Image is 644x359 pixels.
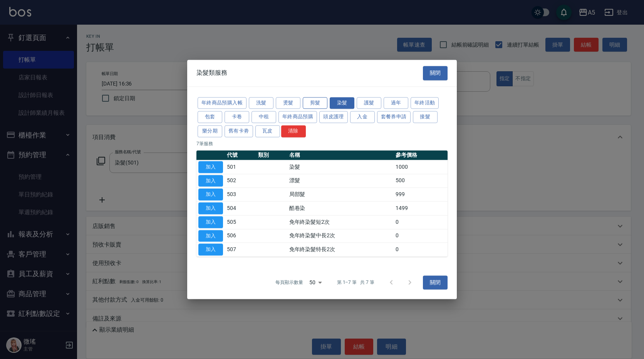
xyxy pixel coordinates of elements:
span: 染髮類服務 [196,69,227,77]
button: 接髮 [413,111,438,123]
td: 500 [394,174,448,188]
button: 中租 [252,111,276,123]
td: 1000 [394,160,448,174]
button: 包套 [198,111,222,123]
td: 507 [225,243,256,257]
button: 過年 [384,97,408,109]
button: 洗髮 [249,97,273,109]
td: 501 [225,160,256,174]
button: 套餐券申請 [377,111,411,123]
button: 護髮 [357,97,381,109]
button: 關閉 [423,275,448,290]
button: 頭皮護理 [319,111,348,123]
p: 7 筆服務 [196,140,448,147]
td: 506 [225,229,256,243]
button: 燙髮 [276,97,300,109]
button: 加入 [198,161,223,173]
p: 第 1–7 筆 共 7 筆 [337,279,374,286]
td: 染髮 [287,160,394,174]
td: 505 [225,215,256,229]
td: 504 [225,201,256,215]
button: 年終商品預購 [278,111,317,123]
td: 0 [394,215,448,229]
th: 代號 [225,150,256,160]
button: 清除 [281,125,306,137]
button: 樂分期 [198,125,222,137]
td: 502 [225,174,256,188]
button: 卡卷 [225,111,249,123]
td: 0 [394,229,448,243]
td: 漂髮 [287,174,394,188]
button: 加入 [198,244,223,256]
button: 加入 [198,202,223,214]
td: 免年終染髮特長2次 [287,243,394,257]
button: 年終活動 [411,97,439,109]
th: 參考價格 [394,150,448,160]
button: 入金 [350,111,375,123]
button: 染髮 [330,97,354,109]
td: 酷卷染 [287,201,394,215]
p: 每頁顯示數量 [275,279,303,286]
button: 加入 [198,230,223,242]
button: 加入 [198,175,223,187]
button: 加入 [198,216,223,228]
th: 名稱 [287,150,394,160]
button: 瓦皮 [255,125,280,137]
td: 免年終染髮短2次 [287,215,394,229]
td: 1499 [394,201,448,215]
button: 舊有卡劵 [225,125,253,137]
button: 關閉 [423,66,448,80]
td: 免年終染髮中長2次 [287,229,394,243]
td: 局部髮 [287,188,394,201]
button: 加入 [198,189,223,201]
div: 50 [306,272,325,293]
td: 999 [394,188,448,201]
th: 類別 [256,150,287,160]
button: 剪髮 [303,97,327,109]
td: 0 [394,243,448,257]
td: 503 [225,188,256,201]
button: 年終商品預購入帳 [198,97,247,109]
